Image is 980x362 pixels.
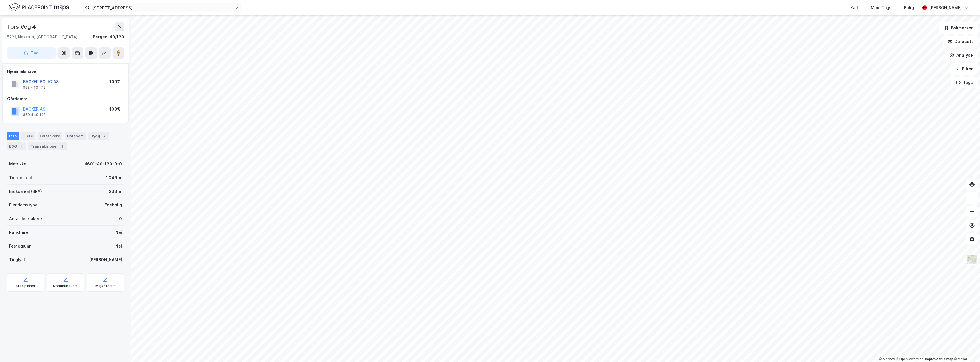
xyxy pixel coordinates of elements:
div: [PERSON_NAME] [929,4,962,11]
div: 3 [59,144,65,149]
div: Punktleie [9,229,28,236]
div: ESG [7,142,26,150]
button: Tags [951,77,978,88]
div: Nei [115,229,122,236]
div: Transaksjoner [28,142,67,150]
div: Kart [850,4,858,11]
div: Bolig [904,4,914,11]
div: Antall leietakere [9,215,42,222]
div: Info [7,132,19,140]
button: Filter [950,63,978,75]
div: Arealplaner [15,284,36,288]
div: Mine Tags [871,4,891,11]
button: Bokmerker [939,22,978,34]
div: Hjemmelshaver [7,68,124,75]
div: Bergen, 40/139 [93,34,124,40]
div: 982 440 173 [23,85,46,90]
div: Festegrunn [9,243,31,249]
a: Improve this map [925,357,953,361]
div: 880 449 192 [23,113,46,117]
div: 1 046 ㎡ [106,174,122,181]
div: Bygg [88,132,109,140]
iframe: Chat Widget [952,335,980,362]
div: Datasett [65,132,86,140]
div: 100% [109,78,121,85]
div: 5221, Nesttun, [GEOGRAPHIC_DATA] [7,34,78,40]
div: Matrikkel [9,161,28,167]
button: Datasett [943,36,978,47]
div: Eiendomstype [9,202,38,208]
div: Bruksareal (BRA) [9,188,42,195]
div: 2 [101,133,107,139]
div: 1 [18,144,24,149]
a: Mapbox [879,357,895,361]
input: Søk på adresse, matrikkel, gårdeiere, leietakere eller personer [90,3,235,12]
div: Leietakere [38,132,62,140]
div: Gårdeiere [7,95,124,102]
button: Tag [7,47,56,59]
div: Nei [115,243,122,249]
div: Enebolig [105,202,122,208]
img: logo.f888ab2527a4732fd821a326f86c7f29.svg [9,3,69,13]
div: Kommunekart [53,284,78,288]
div: Miljøstatus [95,284,115,288]
div: Tomteareal [9,174,32,181]
div: Tinglyst [9,256,25,263]
div: 100% [109,106,121,113]
div: 0 [119,215,122,222]
img: Z [967,254,977,265]
div: Eiere [21,132,35,140]
div: 233 ㎡ [109,188,122,195]
div: Tors Veg 4 [7,22,37,31]
a: OpenStreetMap [896,357,924,361]
div: 4601-40-139-0-0 [84,161,122,167]
button: Analyse [945,50,978,61]
div: [PERSON_NAME] [89,256,122,263]
div: Kontrollprogram for chat [952,335,980,362]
